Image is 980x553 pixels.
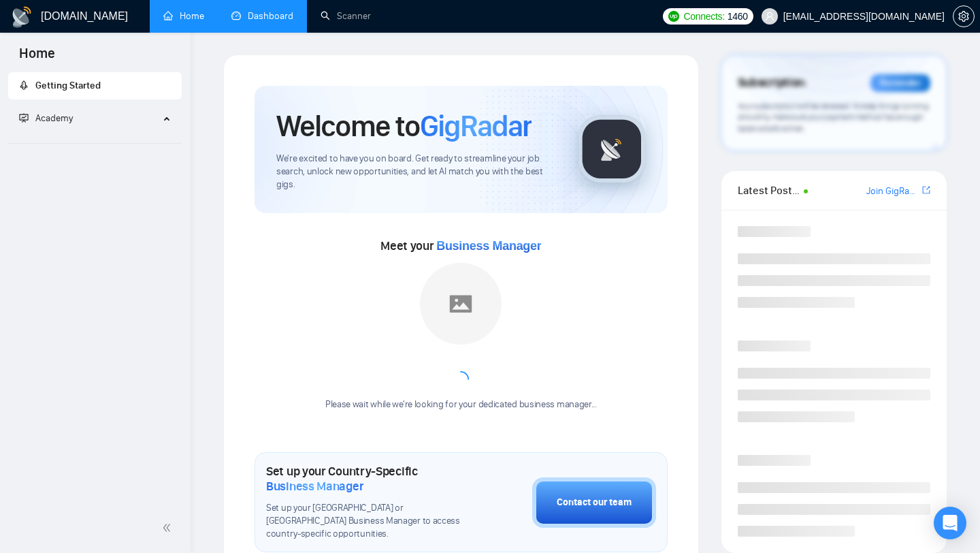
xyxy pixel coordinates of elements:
[420,263,502,345] img: placeholder.png
[266,479,363,494] span: Business Manager
[683,9,724,24] span: Connects:
[276,153,556,191] span: We're excited to have you on board. Get ready to streamline your job search, unlock new opportuni...
[231,10,293,22] a: dashboardDashboard
[738,101,929,133] span: Your subscription will be renewed. To keep things running smoothly, make sure your payment method...
[728,9,748,24] span: 1460
[953,5,975,27] button: setting
[321,10,371,22] a: searchScanner
[934,507,966,539] div: Open Intercom Messenger
[19,80,29,90] span: rocket
[765,12,774,21] span: user
[866,184,919,199] a: Join GigRadar Slack Community
[19,113,29,123] span: fund-projection-screen
[8,44,66,72] span: Home
[162,521,176,535] span: double-left
[19,112,73,124] span: Academy
[870,74,930,92] div: Reminder
[436,239,541,253] span: Business Manager
[738,72,805,95] span: Subscription
[380,238,541,253] span: Meet your
[450,368,472,390] span: loading
[8,138,182,146] li: Academy Homepage
[922,184,930,197] a: export
[557,495,632,510] div: Contact our team
[738,182,800,199] span: Latest Posts from the GigRadar Community
[420,108,532,144] span: GigRadar
[317,398,605,411] div: Please wait while we're looking for your dedicated business manager...
[35,80,101,91] span: Getting Started
[266,464,464,494] h1: Set up your Country-Specific
[276,108,532,144] h1: Welcome to
[578,115,646,183] img: gigradar-logo.png
[35,112,73,124] span: Academy
[953,11,975,22] a: setting
[266,502,464,541] span: Set up your [GEOGRAPHIC_DATA] or [GEOGRAPHIC_DATA] Business Manager to access country-specific op...
[532,477,656,528] button: Contact our team
[11,6,33,28] img: logo
[953,11,974,22] span: setting
[922,185,930,195] span: export
[8,72,182,99] li: Getting Started
[163,10,204,22] a: homeHome
[668,11,679,22] img: upwork-logo.png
